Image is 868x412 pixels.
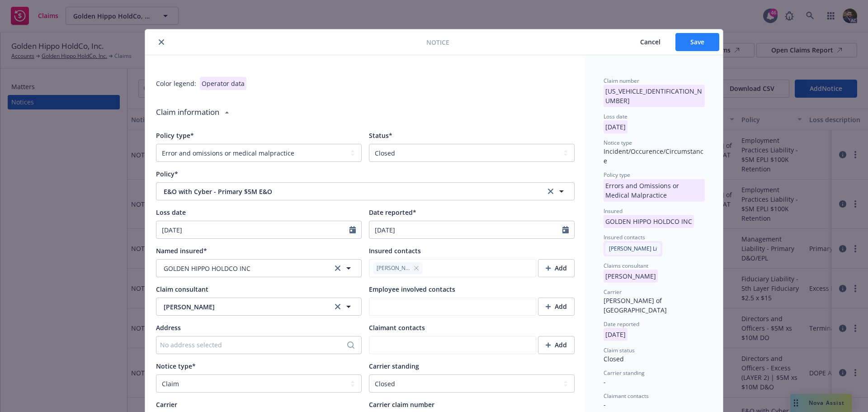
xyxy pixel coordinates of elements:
a: clear selection [545,186,556,197]
svg: Calendar [349,226,356,233]
p: Errors and Omissions or Medical Malpractice [604,179,705,202]
svg: Calendar [562,226,569,233]
span: - [604,378,606,386]
span: E&O with Cyber - Primary $5M E&O [164,187,517,196]
span: [PERSON_NAME] Li [604,244,662,252]
span: Claimant contacts [604,392,649,400]
button: Add [538,298,575,316]
button: E&O with Cyber - Primary $5M E&Oclear selection [156,182,575,200]
span: Claim number [604,77,639,85]
div: Operator data [200,77,246,90]
span: GOLDEN HIPPO HOLDCO INC [164,264,250,273]
span: Employee involved contacts [369,285,455,294]
div: Add [546,336,567,354]
span: Loss date [604,113,627,120]
input: MM/DD/YYYY [369,221,562,238]
span: Claim consultant [156,285,208,294]
span: Errors and Omissions or Medical Malpractice [604,181,705,190]
p: [DATE] [604,328,627,341]
span: Insured contacts [604,233,645,241]
div: Add [546,298,567,315]
button: GOLDEN HIPPO HOLDCO INCclear selection [156,259,362,277]
span: Carrier standing [369,362,419,370]
span: [DATE] [604,330,627,339]
svg: Search [347,341,354,349]
button: Add [538,336,575,354]
button: close [156,37,167,47]
span: Carrier [156,400,177,409]
span: [DATE] [604,123,627,131]
div: Claim information [156,99,575,125]
span: Notice type [604,139,632,147]
span: Date reported [604,320,639,328]
div: [PERSON_NAME] of [GEOGRAPHIC_DATA] [604,296,705,315]
span: Policy type* [156,131,194,140]
span: [US_VEHICLE_IDENTIFICATION_NUMBER] [604,87,705,95]
button: [PERSON_NAME]clear selection [156,298,362,316]
span: [PERSON_NAME] Li [609,245,657,253]
div: Claim information [156,99,219,125]
p: [US_VEHICLE_IDENTIFICATION_NUMBER] [604,85,705,107]
span: GOLDEN HIPPO HOLDCO INC [604,217,694,226]
span: Policy type [604,171,630,179]
span: [PERSON_NAME] [604,272,658,280]
span: Loss date [156,208,186,217]
div: No address selected [160,340,349,350]
a: clear selection [332,263,343,274]
div: Incident/Occurence/Circumstance [604,147,705,166]
p: [PERSON_NAME] [604,270,658,283]
button: Add [538,259,575,277]
span: Notice type* [156,362,196,370]
span: Save [690,38,704,46]
span: [PERSON_NAME] [164,302,325,312]
span: Cancel [640,38,660,46]
span: [PERSON_NAME] [377,264,410,272]
span: Insured contacts [369,246,421,255]
p: [DATE] [604,120,627,133]
span: Named insured* [156,246,207,255]
span: Claims consultant [604,262,648,270]
span: Carrier [604,288,622,296]
span: Carrier claim number [369,400,434,409]
span: Carrier standing [604,369,645,377]
div: Closed [604,354,705,364]
div: Color legend: [156,79,196,88]
span: Address [156,323,181,332]
span: - [604,400,606,409]
button: Cancel [625,33,675,51]
span: Notice [426,38,449,47]
a: clear selection [332,301,343,312]
span: Date reported* [369,208,416,217]
span: Insured [604,207,623,215]
p: GOLDEN HIPPO HOLDCO INC [604,215,694,228]
input: MM/DD/YYYY [156,221,349,238]
button: No address selected [156,336,362,354]
button: Save [675,33,719,51]
span: Claim status [604,346,635,354]
span: Status* [369,131,392,140]
span: Policy* [156,170,178,178]
span: Claimant contacts [369,323,425,332]
div: Add [546,260,567,277]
